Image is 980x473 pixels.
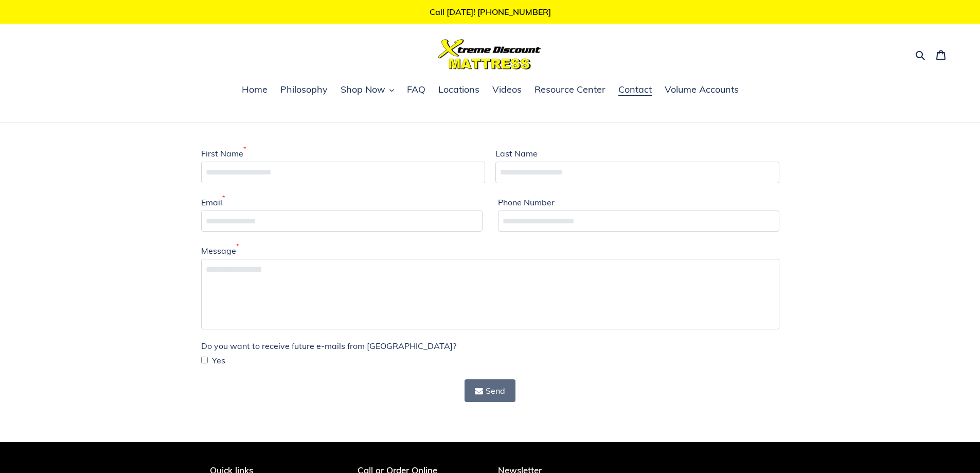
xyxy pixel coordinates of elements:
[465,379,515,402] button: Send
[498,196,555,208] label: Phone Number
[212,354,225,366] span: Yes
[275,82,333,98] a: Philosophy
[201,357,208,363] input: Yes
[534,83,605,96] span: Resource Center
[665,83,739,96] span: Volume Accounts
[201,244,239,257] label: Message
[492,83,522,96] span: Videos
[201,147,246,160] label: First Name
[487,82,527,98] a: Videos
[618,83,652,96] span: Contact
[341,83,385,96] span: Shop Now
[335,82,399,98] button: Shop Now
[433,82,485,98] a: Locations
[242,83,268,96] span: Home
[201,340,456,352] label: Do you want to receive future e-mails from [GEOGRAPHIC_DATA]?
[438,39,541,69] img: Xtreme Discount Mattress
[201,196,225,208] label: Email
[613,82,657,98] a: Contact
[529,82,611,98] a: Resource Center
[495,147,538,160] label: Last Name
[438,83,479,96] span: Locations
[402,82,431,98] a: FAQ
[237,82,273,98] a: Home
[280,83,328,96] span: Philosophy
[660,82,744,98] a: Volume Accounts
[407,83,425,96] span: FAQ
